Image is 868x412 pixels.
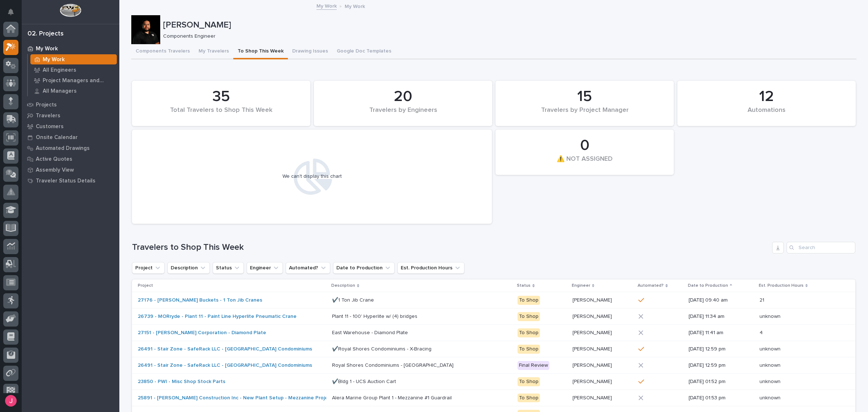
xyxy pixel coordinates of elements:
[282,173,342,180] div: We can't display this chart
[759,345,782,352] p: unknown
[572,282,590,290] p: Engineer
[138,362,312,369] a: 26491 - Stair Zone - SafeRack LLC - [GEOGRAPHIC_DATA] Condominiums
[233,44,288,59] button: To Shop This Week
[22,143,119,154] a: Automated Drawings
[689,297,754,303] p: [DATE] 09:40 am
[759,282,804,290] p: Est. Production Hours
[689,330,754,336] p: [DATE] 11:41 am
[397,262,464,274] button: Est. Production Hours
[28,54,119,64] a: My Work
[573,361,613,369] p: [PERSON_NAME]
[138,282,153,290] p: Project
[573,377,613,385] p: [PERSON_NAME]
[518,296,540,305] div: To Shop
[163,33,851,39] p: Components Engineer
[787,242,855,253] div: Search
[688,282,728,290] p: Date to Production
[689,395,754,401] p: [DATE] 01:53 pm
[22,164,119,175] a: Assembly View
[22,175,119,186] a: Traveler Status Details
[213,262,244,274] button: Status
[316,1,337,10] a: My Work
[144,88,298,106] div: 35
[573,312,613,320] p: [PERSON_NAME]
[326,106,480,122] div: Travelers by Engineers
[132,325,855,341] tr: 27151 - [PERSON_NAME] Corporation - Diamond Plate East Warehouse - Diamond PlateEast Warehouse - ...
[508,155,661,171] div: ⚠️ NOT ASSIGNED
[333,262,395,274] button: Date to Production
[27,30,64,38] div: 02. Projects
[759,296,766,303] p: 21
[194,44,233,59] button: My Travelers
[132,390,855,406] tr: 25891 - [PERSON_NAME] Construction Inc - New Plant Setup - Mezzanine Project Alera Marine Group P...
[138,330,266,336] a: 27151 - [PERSON_NAME] Corporation - Diamond Plate
[332,345,433,352] p: ✔️Royal Shores Condominiums - X-Bracing
[131,44,194,59] button: Components Travelers
[167,262,210,274] button: Description
[332,44,396,59] button: Google Doc Templates
[573,345,613,352] p: [PERSON_NAME]
[36,134,78,141] p: Onsite Calendar
[689,379,754,385] p: [DATE] 01:52 pm
[36,46,58,52] p: My Work
[3,393,18,408] button: users-avatar
[132,357,855,374] tr: 26491 - Stair Zone - SafeRack LLC - [GEOGRAPHIC_DATA] Condominiums Royal Shores Condominiums - [G...
[36,123,64,130] p: Customers
[690,88,843,106] div: 12
[36,102,57,108] p: Projects
[43,56,65,63] p: My Work
[28,65,119,75] a: All Engineers
[518,361,549,370] div: Final Review
[132,262,165,274] button: Project
[138,297,262,303] a: 27176 - [PERSON_NAME] Buckets - 1 Ton Jib Cranes
[43,77,114,84] p: Project Managers and Engineers
[332,328,409,336] p: East Warehouse - Diamond Plate
[138,314,297,320] a: 26739 - MORryde - Plant 11 - Paint Line Hyperlite Pneumatic Crane
[573,296,613,303] p: [PERSON_NAME]
[132,341,855,357] tr: 26491 - Stair Zone - SafeRack LLC - [GEOGRAPHIC_DATA] Condominiums ✔️Royal Shores Condominiums - ...
[36,156,72,163] p: Active Quotes
[759,377,782,385] p: unknown
[689,314,754,320] p: [DATE] 11:34 am
[22,43,119,54] a: My Work
[132,242,769,253] h1: Travelers to Shop This Week
[573,394,613,401] p: [PERSON_NAME]
[759,328,764,336] p: 4
[332,296,375,303] p: ✔️1 Ton Jib Crane
[132,292,855,308] tr: 27176 - [PERSON_NAME] Buckets - 1 Ton Jib Cranes ✔️1 Ton Jib Crane✔️1 Ton Jib Crane To Shop[PERSO...
[22,132,119,143] a: Onsite Calendar
[36,167,74,173] p: Assembly View
[332,377,397,385] p: ✔️Bldg 1 - UCS Auction Cart
[518,328,540,337] div: To Shop
[22,121,119,132] a: Customers
[689,362,754,369] p: [DATE] 12:59 pm
[138,346,312,352] a: 26491 - Stair Zone - SafeRack LLC - [GEOGRAPHIC_DATA] Condominiums
[138,379,225,385] a: 23850 - PWI - Misc Shop Stock Parts
[689,346,754,352] p: [DATE] 12:59 pm
[43,67,76,73] p: All Engineers
[286,262,330,274] button: Automated?
[22,154,119,164] a: Active Quotes
[28,86,119,96] a: All Managers
[288,44,332,59] button: Drawing Issues
[28,75,119,85] a: Project Managers and Engineers
[163,20,854,30] p: [PERSON_NAME]
[331,282,355,290] p: Description
[22,110,119,121] a: Travelers
[36,113,60,119] p: Travelers
[138,395,333,401] a: 25891 - [PERSON_NAME] Construction Inc - New Plant Setup - Mezzanine Project
[247,262,283,274] button: Engineer
[60,4,81,17] img: Workspace Logo
[759,394,782,401] p: unknown
[690,106,843,122] div: Automations
[132,308,855,325] tr: 26739 - MORryde - Plant 11 - Paint Line Hyperlite Pneumatic Crane Plant 11 - 100' Hyperlite w/ (4...
[144,106,298,122] div: Total Travelers to Shop This Week
[22,99,119,110] a: Projects
[332,394,453,401] p: Alera Marine Group Plant 1 - Mezzanine #1 Guardrail
[508,106,661,122] div: Travelers by Project Manager
[518,394,540,403] div: To Shop
[326,88,480,106] div: 20
[573,328,613,336] p: [PERSON_NAME]
[332,361,455,369] p: Royal Shores Condominiums - [GEOGRAPHIC_DATA]
[518,312,540,321] div: To Shop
